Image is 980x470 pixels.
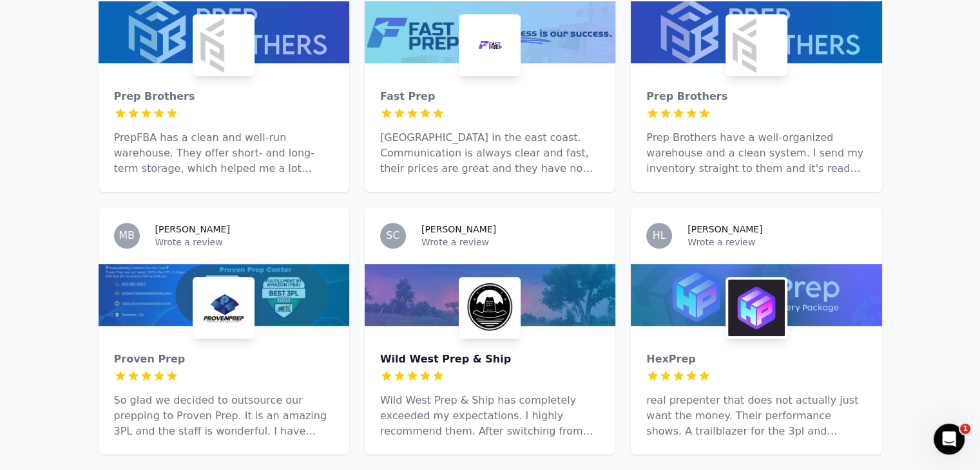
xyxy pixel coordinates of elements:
p: [GEOGRAPHIC_DATA] in the east coast. Communication is always clear and fast, their prices are gre... [380,130,600,176]
p: Wrote a review [687,236,866,249]
a: MB[PERSON_NAME]Wrote a reviewProven PrepProven PrepSo glad we decided to outsource our prepping t... [99,207,349,455]
p: PrepFBA has a clean and well-run warehouse. They offer short- and long-term storage, which helped... [114,130,334,176]
iframe: Intercom live chat [934,424,965,455]
a: HL[PERSON_NAME]Wrote a reviewHexPrepHexPrepreal prepenter that does not actually just want the mo... [631,207,881,455]
h3: [PERSON_NAME] [155,223,230,236]
img: Fast Prep [461,17,518,73]
h3: [PERSON_NAME] [687,223,762,236]
div: Wild West Prep & Ship [380,352,600,367]
span: MB [119,230,135,241]
div: HexPrep [646,352,866,367]
span: SC [386,230,399,241]
img: Proven Prep [195,279,252,336]
div: Fast Prep [380,89,600,104]
img: Prep Brothers [195,17,252,73]
div: Prep Brothers [646,89,866,104]
img: HexPrep [728,279,785,336]
span: HL [653,230,666,241]
div: Proven Prep [114,352,334,367]
div: Prep Brothers [114,89,334,104]
p: So glad we decided to outsource our prepping to Proven Prep. It is an amazing 3PL and the staff i... [114,393,334,439]
p: Wild West Prep & Ship has completely exceeded my expectations. I highly recommend them. After swi... [380,393,600,439]
p: Wrote a review [155,236,334,249]
img: Prep Brothers [728,17,785,73]
h3: [PERSON_NAME] [421,223,496,236]
span: 1 [960,424,970,434]
p: Prep Brothers have a well-organized warehouse and a clean system. I send my inventory straight to... [646,130,866,176]
p: Wrote a review [421,236,600,249]
img: Wild West Prep & Ship [461,279,518,336]
a: SC[PERSON_NAME]Wrote a reviewWild West Prep & ShipWild West Prep & ShipWild West Prep & Ship has ... [365,207,615,455]
p: real prepenter that does not actually just want the money. Their performance shows. A trailblazer... [646,393,866,439]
